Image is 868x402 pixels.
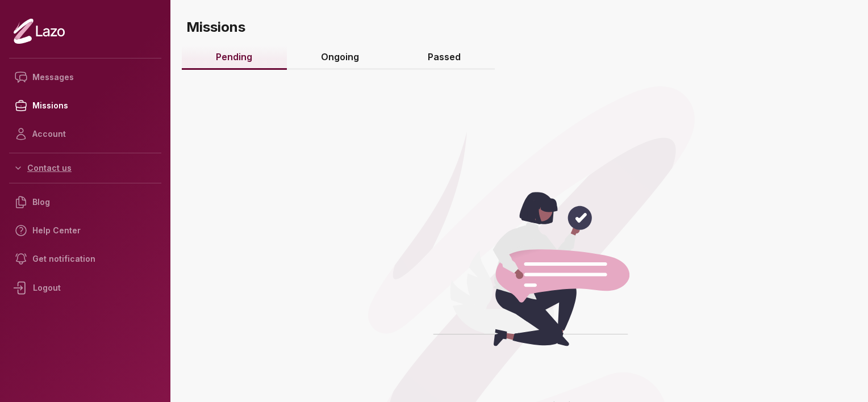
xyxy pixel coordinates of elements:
[9,158,161,178] button: Contact us
[182,45,287,70] a: Pending
[9,273,161,303] div: Logout
[287,45,394,70] a: Ongoing
[9,120,161,148] a: Account
[9,245,161,273] a: Get notification
[9,63,161,91] a: Messages
[9,216,161,245] a: Help Center
[9,91,161,120] a: Missions
[9,188,161,216] a: Blog
[394,45,495,70] a: Passed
